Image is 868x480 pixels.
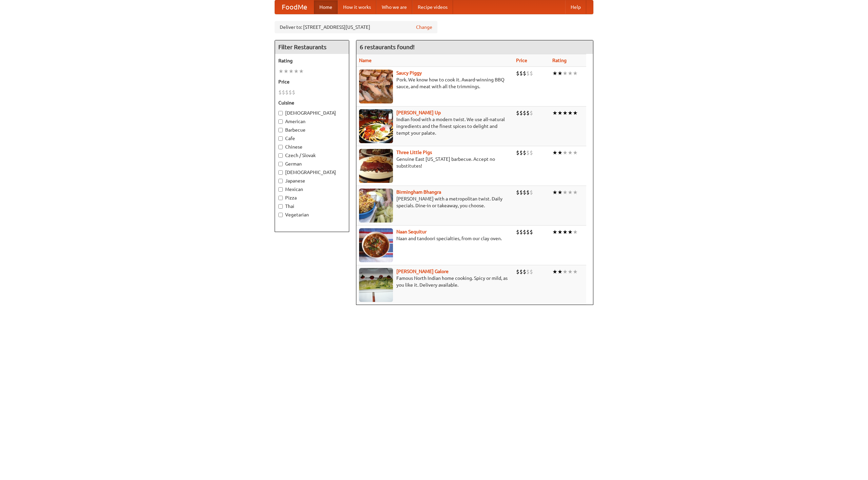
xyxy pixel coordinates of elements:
[396,70,422,76] a: Saucy Piggy
[396,269,449,274] a: [PERSON_NAME] Galore
[516,228,519,236] li: $
[530,70,533,77] li: $
[278,78,346,85] h5: Price
[278,68,283,75] li: ★
[568,228,573,236] li: ★
[278,128,283,132] input: Barbecue
[526,268,530,275] li: $
[519,268,523,275] li: $
[563,149,568,156] li: ★
[557,189,563,196] li: ★
[278,111,283,115] input: [DEMOGRAPHIC_DATA]
[516,70,519,77] li: $
[278,162,283,166] input: German
[530,189,533,196] li: $
[523,189,526,196] li: $
[278,119,283,124] input: American
[278,135,346,142] label: Cafe
[278,89,282,96] li: $
[523,268,526,275] li: $
[278,211,346,218] label: Vegetarian
[563,228,568,236] li: ★
[563,70,568,77] li: ★
[278,170,283,175] input: [DEMOGRAPHIC_DATA]
[278,196,283,200] input: Pizza
[289,68,294,75] li: ★
[523,70,526,77] li: $
[278,213,283,217] input: Vegetarian
[278,169,346,176] label: [DEMOGRAPHIC_DATA]
[552,58,567,63] a: Rating
[573,189,578,196] li: ★
[278,136,283,141] input: Cafe
[526,189,530,196] li: $
[285,89,289,96] li: $
[314,0,338,14] a: Home
[519,70,523,77] li: $
[568,109,573,117] li: ★
[278,152,346,159] label: Czech / Slovak
[573,228,578,236] li: ★
[359,76,511,90] p: Pork. We know how to cook it. Award-winning BBQ sauce, and meat with all the trimmings.
[563,189,568,196] li: ★
[523,228,526,236] li: $
[376,0,412,14] a: Who we are
[396,110,441,115] a: [PERSON_NAME] Up
[278,57,346,64] h5: Rating
[568,189,573,196] li: ★
[278,187,283,192] input: Mexican
[523,149,526,156] li: $
[359,235,511,242] p: Naan and tandoori specialties, from our clay oven.
[292,89,295,96] li: $
[552,189,557,196] li: ★
[359,156,511,169] p: Genuine East [US_STATE] barbecue. Accept no substitutes!
[359,228,393,262] img: naansequitur.jpg
[516,189,519,196] li: $
[516,149,519,156] li: $
[278,186,346,193] label: Mexican
[359,195,511,209] p: [PERSON_NAME] with a metropolitan twist. Daily specials. Dine-in or takeaway, you choose.
[526,70,530,77] li: $
[552,149,557,156] li: ★
[278,179,283,183] input: Japanese
[359,58,372,63] a: Name
[396,229,427,234] a: Naan Sequitur
[526,109,530,117] li: $
[573,268,578,275] li: ★
[278,127,346,133] label: Barbecue
[282,89,285,96] li: $
[557,149,563,156] li: ★
[289,89,292,96] li: $
[573,149,578,156] li: ★
[278,153,283,158] input: Czech / Slovak
[563,268,568,275] li: ★
[359,275,511,288] p: Famous North Indian home cooking. Spicy or mild, as you like it. Delivery available.
[278,145,283,149] input: Chinese
[359,70,393,103] img: saucy.jpg
[278,99,346,106] h5: Cuisine
[552,268,557,275] li: ★
[519,228,523,236] li: $
[360,44,415,50] ng-pluralize: 6 restaurants found!
[530,109,533,117] li: $
[552,228,557,236] li: ★
[519,109,523,117] li: $
[278,118,346,125] label: American
[359,109,393,143] img: curryup.jpg
[396,189,441,195] a: Birmingham Bhangra
[557,70,563,77] li: ★
[516,109,519,117] li: $
[568,70,573,77] li: ★
[416,24,432,31] a: Change
[516,58,527,63] a: Price
[396,150,432,155] a: Three Little Pigs
[412,0,453,14] a: Recipe videos
[275,21,437,33] div: Deliver to: [STREET_ADDRESS][US_STATE]
[278,177,346,184] label: Japanese
[530,149,533,156] li: $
